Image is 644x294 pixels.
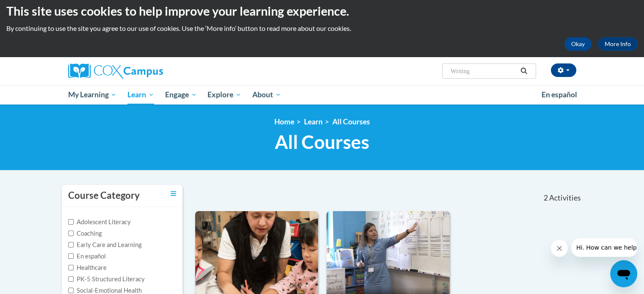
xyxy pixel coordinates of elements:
input: Checkbox for Options [68,242,74,247]
input: Checkbox for Options [68,219,74,225]
a: Explore [202,85,247,104]
label: Healthcare [68,263,107,272]
button: Account Settings [551,63,576,77]
span: Hi. How can we help? [5,6,69,13]
span: My Learning [68,90,116,100]
p: By continuing to use the site you agree to our use of cookies. Use the ‘More info’ button to read... [6,24,638,33]
span: Explore [207,90,241,100]
a: Home [274,117,294,126]
button: Search [517,66,530,76]
span: Engage [165,90,197,100]
a: Engage [160,85,202,104]
a: About [247,85,287,104]
label: Early Care and Learning [68,240,141,250]
span: 2 [543,193,547,203]
a: My Learning [63,85,122,104]
a: All Courses [332,117,370,126]
input: Search Courses [450,66,517,76]
input: Checkbox for Options [68,265,74,270]
h3: Course Category [68,189,140,202]
span: All Courses [275,131,369,153]
a: Learn [122,85,160,104]
input: Checkbox for Options [68,231,74,236]
label: Coaching [68,229,102,238]
button: Okay [564,37,591,51]
span: Learn [127,90,154,100]
a: En español [536,86,583,104]
iframe: Close message [551,240,568,257]
iframe: Message from company [571,238,637,257]
input: Checkbox for Options [68,276,74,282]
a: Learn [304,117,323,126]
iframe: Button to launch messaging window [610,260,637,287]
input: Checkbox for Options [68,253,74,259]
span: Activities [549,193,581,203]
h2: This site uses cookies to help improve your learning experience. [6,3,638,19]
input: Checkbox for Options [68,288,74,293]
label: Adolescent Literacy [68,217,131,227]
a: More Info [598,37,638,51]
div: Main menu [55,85,589,104]
span: About [252,90,281,100]
a: Cox Campus [68,63,229,79]
a: Toggle collapse [171,189,176,198]
label: PK-5 Structured Literacy [68,275,145,284]
img: Cox Campus [68,63,163,79]
label: En español [68,252,106,261]
span: En español [542,90,577,99]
